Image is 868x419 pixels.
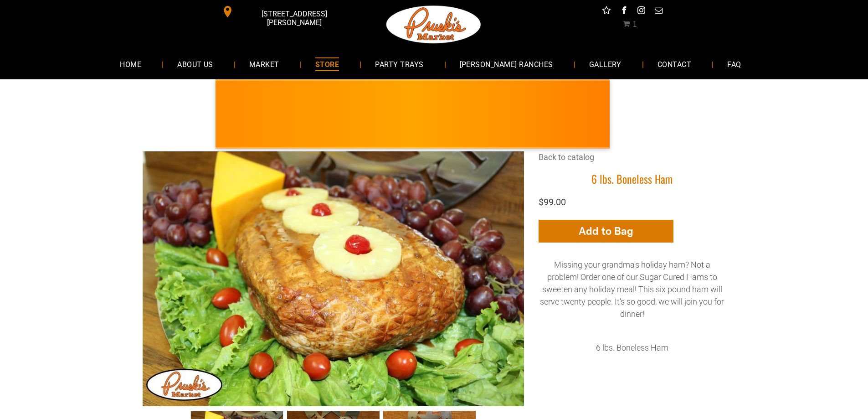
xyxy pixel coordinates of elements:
[539,220,673,243] button: Add to Bag
[539,172,726,186] h1: 6 lbs. Boneless Ham
[539,152,594,162] a: Back to catalog
[539,151,726,172] div: Breadcrumbs
[315,124,318,136] span: •
[575,52,635,76] a: GALLERY
[401,119,649,131] span: $9.99!
[302,52,353,76] a: STORE
[216,5,355,19] a: [STREET_ADDRESS][PERSON_NAME]
[539,197,566,207] span: $99.00
[401,97,649,110] span: [DEMOGRAPHIC_DATA] ARTISAN DRIED SAUSAGE
[446,52,567,76] a: [PERSON_NAME] RANCHES
[644,52,705,76] a: CONTACT
[235,5,353,31] span: [STREET_ADDRESS][PERSON_NAME]
[143,151,524,406] img: 6 lbs. Boneless Ham
[106,52,155,76] a: HOME
[361,52,437,76] a: PARTY TRAYS
[164,52,227,76] a: ABOUT US
[652,5,664,19] a: email
[539,341,726,354] p: 6 lbs. Boneless Ham
[632,20,637,29] span: 1
[635,5,647,19] a: instagram
[401,110,649,119] span: NEW! • Limited Supply • [PERSON_NAME] Recipe
[539,259,726,320] p: Missing your grandma's holiday ham? Not a problem! Order one of our Sugar Cured Hams to sweeten a...
[356,96,392,132] img: Polish Artisan Dried Sausage
[618,5,630,19] a: facebook
[236,52,293,76] a: MARKET
[714,52,755,76] a: FAQ
[601,5,612,19] a: Social network
[579,224,633,238] span: Add to Bag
